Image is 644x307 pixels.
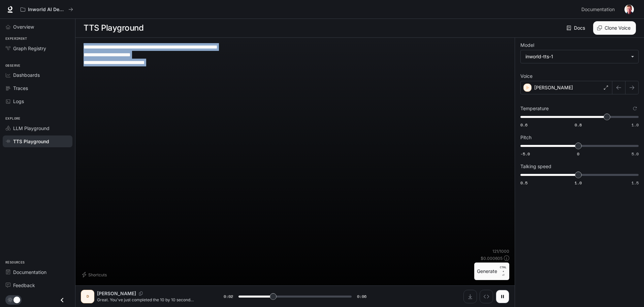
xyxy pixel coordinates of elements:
span: Logs [13,98,24,105]
span: 1.5 [632,180,639,186]
p: Pitch [520,135,532,140]
p: Temperature [520,106,549,111]
span: 0.6 [520,122,527,128]
span: 5.0 [632,151,639,157]
div: inworld-tts-1 [521,50,638,63]
span: 1.0 [632,122,639,128]
span: Graph Registry [13,45,46,52]
p: Model [520,43,534,48]
a: Graph Registry [3,42,72,54]
div: inworld-tts-1 [525,53,627,60]
p: 121 / 1000 [492,248,509,254]
span: Traces [13,85,28,92]
div: D [82,291,93,302]
p: CTRL + [500,265,507,273]
button: Clone Voice [593,21,636,35]
a: Traces [3,82,72,94]
a: Documentation [3,266,72,278]
span: -5.0 [520,151,530,157]
p: Talking speed [520,164,551,169]
img: User avatar [624,5,634,14]
span: 0 [577,151,579,157]
h1: TTS Playground [84,21,143,35]
button: All workspaces [18,3,76,16]
span: Feedback [13,282,35,289]
span: 0:02 [224,293,233,300]
span: 1.0 [575,180,582,186]
a: Docs [565,21,588,35]
button: Inspect [480,290,493,303]
p: $ 0.000605 [481,255,503,261]
p: Voice [520,74,533,79]
span: 0.8 [575,122,582,128]
button: Close drawer [55,293,70,307]
button: Shortcuts [81,269,109,280]
p: [PERSON_NAME] [534,84,573,91]
span: 0.5 [520,180,527,186]
button: Reset to default [631,105,639,112]
a: LLM Playground [3,122,72,134]
a: Overview [3,21,72,33]
button: Copy Voice ID [136,291,146,296]
a: TTS Playground [3,135,72,147]
p: [PERSON_NAME] [97,290,136,297]
a: Documentation [579,3,620,16]
span: Documentation [581,5,615,14]
p: Great. You've just completed the 10 by 10 second exercise routine. Keep up the good work. I'll se... [97,297,207,303]
span: Documentation [13,269,46,276]
button: User avatar [622,3,636,16]
span: Dashboards [13,71,40,79]
a: Dashboards [3,69,72,81]
p: Inworld AI Demos [28,7,66,12]
p: ⏎ [500,265,507,277]
span: 0:06 [357,293,366,300]
span: Overview [13,23,34,30]
button: Download audio [463,290,477,303]
span: Dark mode toggle [13,296,20,303]
button: GenerateCTRL +⏎ [474,263,509,280]
a: Feedback [3,279,72,291]
span: TTS Playground [13,138,49,145]
a: Logs [3,95,72,107]
span: LLM Playground [13,125,50,132]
